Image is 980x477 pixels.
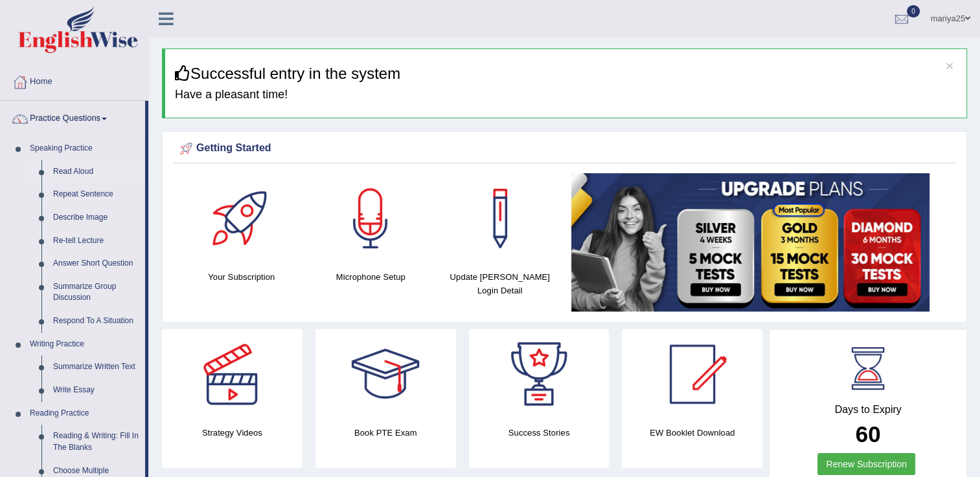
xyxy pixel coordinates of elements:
a: Respond To A Situation [47,310,145,333]
span: 0 [907,5,920,17]
a: Read Aloud [47,160,145,184]
a: Writing Practice [24,333,145,356]
h4: Success Stories [469,426,610,440]
h4: Book PTE Exam [315,426,456,440]
h4: EW Booklet Download [622,426,762,440]
a: Reading Practice [24,402,145,425]
a: Renew Subscription [817,453,915,475]
h4: Strategy Videos [162,426,302,440]
a: Practice Questions [1,101,145,133]
a: Reading & Writing: Fill In The Blanks [47,425,145,459]
h3: Successful entry in the system [175,65,957,82]
a: Summarize Group Discussion [47,275,145,310]
h4: Microphone Setup [313,270,429,284]
h4: Your Subscription [183,270,300,284]
div: Getting Started [177,139,952,158]
img: small5.jpg [571,173,929,312]
a: Answer Short Question [47,252,145,275]
a: Home [1,64,148,96]
a: Describe Image [47,206,145,229]
a: Repeat Sentence [47,183,145,206]
button: × [946,59,953,72]
a: Speaking Practice [24,137,145,160]
b: 60 [856,421,881,447]
h4: Have a pleasant time! [175,89,957,101]
h4: Update [PERSON_NAME] Login Detail [442,270,558,297]
a: Summarize Written Text [47,355,145,379]
h4: Days to Expiry [784,404,952,416]
a: Re-tell Lecture [47,229,145,253]
a: Write Essay [47,379,145,402]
